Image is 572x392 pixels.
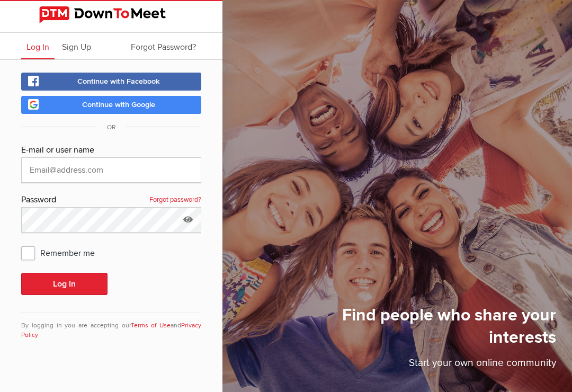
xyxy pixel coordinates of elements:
[96,123,126,131] span: OR
[21,33,55,59] a: Log In
[21,144,201,157] div: E-mail or user name
[149,193,201,207] a: Forgot password?
[26,42,49,52] span: Log In
[77,77,160,86] span: Continue with Facebook
[21,96,201,114] a: Continue with Google
[275,355,556,376] p: Start your own online community
[131,322,171,329] a: Terms of Use
[21,157,201,183] input: Email@address.com
[21,243,105,262] span: Remember me
[57,33,96,59] a: Sign Up
[275,305,556,355] h1: Find people who share your interests
[131,42,196,52] span: Forgot Password?
[126,33,201,59] a: Forgot Password?
[39,6,183,23] img: DownToMeet
[62,42,91,52] span: Sign Up
[21,73,201,91] a: Continue with Facebook
[21,273,108,295] button: Log In
[21,312,201,340] div: By logging in you are accepting our and
[21,193,201,207] div: Password
[82,100,155,109] span: Continue with Google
